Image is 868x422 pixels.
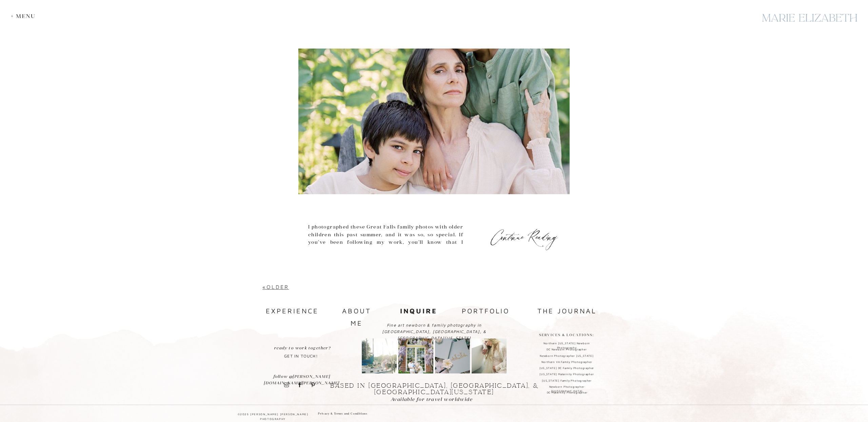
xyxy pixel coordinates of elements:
a: Continue Reading [489,230,560,239]
div: + Menu [11,13,39,19]
a: [US_STATE] Maternity Photographer [535,372,598,377]
img: ⏰ Last chance! $200 off The Luxury Client Journey ends TONIGHT. This is your chance to finally st... [398,338,433,373]
img: A Mother Sits With Her Two Sons During Their Great Falls Family Photos. [298,49,570,194]
a: Northern VA Family Photographer [535,360,598,365]
a: about me [334,305,379,316]
a: Great Falls Family Photos with Older Children [320,2,546,28]
p: follow @[PERSON_NAME][DOMAIN_NAME][PERSON_NAME] [264,373,339,380]
p: Available for travel worldwide [391,396,478,402]
p: I photographed these Great Falls family photos with older children this past summer, and it was s... [308,223,463,269]
a: Northern [US_STATE] Newborn Photography [535,341,598,346]
img: Another sailboat session on the books (and I’m not mad about it 😍). I had to share this one from ... [362,338,397,373]
a: inquire [397,305,440,316]
a: Newborn Photographer [GEOGRAPHIC_DATA] [535,385,598,390]
a: the journal [531,305,603,316]
a: [US_STATE] Family Photographer [535,379,598,384]
a: DC Newborn Photographer [535,347,598,352]
a: [US_STATE] DC Family Photographer [535,366,598,371]
i: Fine art newborn & family photography in [GEOGRAPHIC_DATA], [GEOGRAPHIC_DATA], & [GEOGRAPHIC_DATA... [382,323,486,341]
img: Margin - I built my business around my life because I know that these are the golden years…I want... [472,338,507,373]
a: «Older [262,284,289,290]
a: Newborn Photographer [US_STATE] [535,354,598,359]
a: DC Maternity Photographer [535,390,599,396]
p: ©2025 [PERSON_NAME] [PERSON_NAME] Photography [229,412,317,418]
a: experience [266,305,317,317]
h2: Services & locations: [538,332,595,338]
a: ready to work together? [264,345,340,352]
img: Raising your prices isn’t the hard part. Standing behind them with confidence? That’s where most ... [435,338,470,373]
p: Based in [GEOGRAPHIC_DATA], [GEOGRAPHIC_DATA], & [GEOGRAPHIC_DATA][US_STATE] [317,383,551,391]
b: inquire [400,307,437,315]
a: Privacy & Terms and Conditions [318,411,374,418]
a: get in touch! [281,345,321,361]
a: portfolio [460,305,511,318]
